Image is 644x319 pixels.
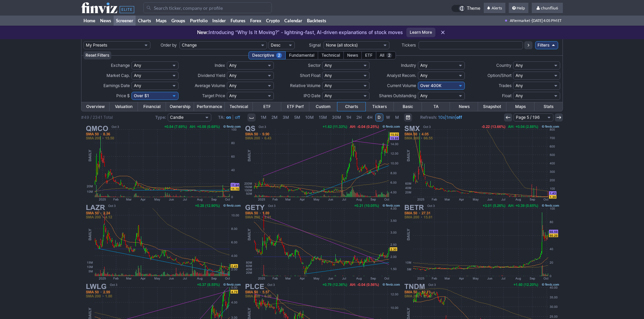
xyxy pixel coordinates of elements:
[84,124,242,203] img: QMCO - Quantum Corp - Stock Price Chart
[303,113,316,122] a: 10M
[450,102,478,111] a: News
[420,114,462,121] span: | |
[384,113,392,122] a: W
[261,115,266,120] span: 1M
[354,113,364,122] a: 2H
[281,102,309,111] a: ETF Perf
[138,102,166,111] a: Financial
[218,115,225,120] b: TA:
[386,53,392,58] span: 2
[386,115,390,120] span: W
[343,51,362,59] div: News
[402,43,416,48] span: Tickers
[290,83,320,88] span: Relative Volume
[300,73,320,78] span: Short Float
[309,43,321,48] span: Signal
[110,102,138,111] a: Valuation
[292,113,303,122] a: 5M
[114,16,136,26] a: Screener
[305,115,314,120] span: 10M
[406,28,435,37] a: Learn More
[367,115,373,120] span: 4H
[499,83,511,88] span: Trades
[264,16,282,26] a: Crypto
[401,63,416,68] span: Industry
[395,115,399,120] span: M
[365,102,393,111] a: Tickers
[226,115,231,120] a: on
[535,41,558,49] a: Filters
[258,113,269,122] a: 1M
[509,3,528,14] a: Help
[225,102,253,111] a: Technical
[393,113,401,122] a: M
[502,93,511,98] span: Float
[478,102,506,111] a: Snapshot
[247,113,256,122] button: Interval
[285,51,318,59] div: Fundamental
[378,115,381,120] span: D
[404,113,412,122] button: Range
[103,83,130,88] span: Earnings Date
[197,29,209,35] span: New:
[318,51,344,59] div: Technical
[253,102,281,111] a: ETF
[84,51,111,59] button: Reset Filters
[387,83,416,88] span: Current Volume
[248,16,264,26] a: Forex
[188,16,210,26] a: Portfolio
[356,115,362,120] span: 2H
[484,3,505,14] a: Alerts
[235,115,240,120] a: off
[487,73,511,78] span: Option/Short
[305,16,329,26] a: Backtests
[541,5,558,10] span: chunfliu6
[232,115,234,120] span: |
[248,51,286,59] div: Descriptive
[194,102,225,111] a: Performance
[532,16,562,26] span: [DATE] 4:05 PM ET
[111,63,130,68] span: Exchange
[506,102,534,111] a: Maps
[106,73,130,78] span: Market Cap.
[467,5,480,12] span: Theme
[198,73,225,78] span: Dividend Yield
[276,53,282,58] span: 2
[364,113,375,122] a: 4H
[81,16,98,26] a: Home
[197,29,403,36] p: Introducing “Why Is It Moving?” - lightning-fast, AI-driven explanations of stock moves
[155,115,166,120] b: Type:
[534,102,563,111] a: Stats
[346,115,351,120] span: 1H
[161,43,177,48] span: Order by
[243,203,401,282] img: GETY - Getty Images Holdings Inc - Stock Price Chart
[438,115,445,120] a: 10s
[98,16,114,26] a: News
[215,63,225,68] span: Index
[376,51,396,59] div: All
[81,114,113,121] div: #49 / 2341 Total
[84,203,242,282] img: LAZR - Luminar Technologies Inc - Stock Price Chart
[344,113,354,122] a: 1H
[195,83,225,88] span: Average Volume
[283,115,289,120] span: 3M
[319,115,327,120] span: 15M
[243,124,401,203] img: QS - QuantumScape Corp - Stock Price Chart
[202,93,225,98] span: Target Price
[456,115,462,120] a: off
[330,113,343,122] a: 30M
[308,63,320,68] span: Sector
[136,16,153,26] a: Charts
[446,115,455,120] a: 1min
[116,93,130,98] span: Price $
[210,16,228,26] a: Insider
[271,115,278,120] span: 2M
[81,102,110,111] a: Overview
[379,93,416,98] span: Shares Outstanding
[309,102,337,111] a: Custom
[304,93,320,98] span: IPO Date
[269,113,280,122] a: 2M
[402,203,560,282] img: BETR - Better Home & Finance Holding Co - Stock Price Chart
[420,115,437,120] b: Refresh:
